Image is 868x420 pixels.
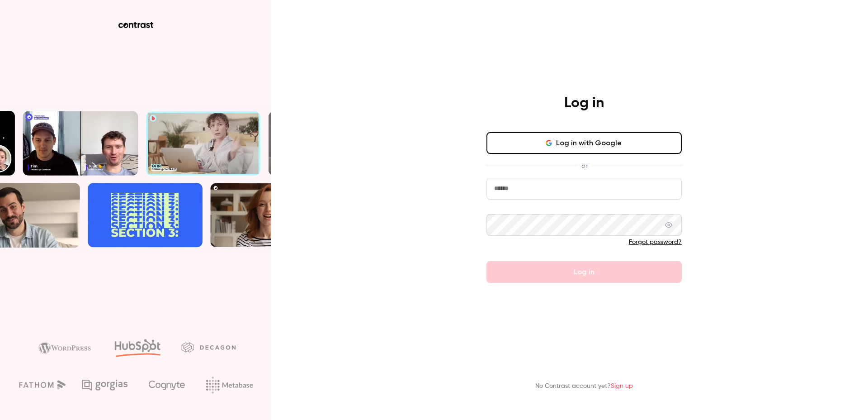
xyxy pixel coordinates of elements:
span: or [577,161,592,171]
img: decagon [181,342,236,352]
h4: Log in [564,94,604,112]
a: Forgot password? [629,239,682,245]
p: No Contrast account yet? [535,382,633,391]
a: Sign up [611,383,633,389]
button: Log in with Google [486,132,682,154]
